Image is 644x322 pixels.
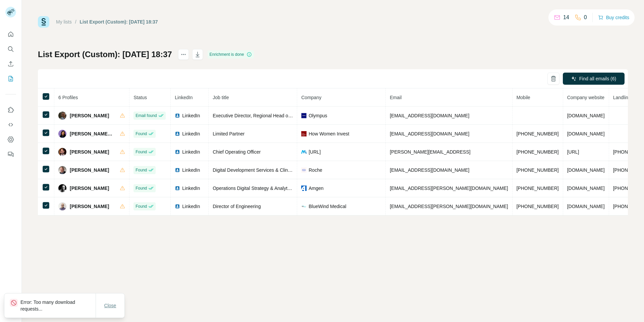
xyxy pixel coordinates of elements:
span: [PHONE_NUMBER] [517,186,559,191]
span: [DOMAIN_NAME] [567,204,605,209]
span: [EMAIL_ADDRESS][PERSON_NAME][DOMAIN_NAME] [390,204,508,209]
span: [PHONE_NUMBER] [517,149,559,155]
img: Surfe Logo [38,16,49,28]
span: Job title [213,95,229,100]
span: BlueWind Medical [309,203,346,210]
button: Find all emails (6) [563,73,625,85]
button: Search [5,43,16,55]
li: / [75,18,76,25]
img: company-logo [301,131,307,136]
span: Director of Engineering [213,204,261,209]
button: Enrich CSV [5,58,16,70]
span: [EMAIL_ADDRESS][DOMAIN_NAME] [390,113,469,118]
span: Operations Digital Strategy & Analytics Sr. Dr. [213,186,307,191]
span: [DOMAIN_NAME] [567,113,605,118]
span: LinkedIn [182,203,200,210]
span: [EMAIL_ADDRESS][DOMAIN_NAME] [390,167,469,173]
img: LinkedIn logo [175,131,180,136]
span: [DOMAIN_NAME] [567,131,605,136]
img: company-logo [301,167,307,173]
span: [PERSON_NAME] [70,203,109,210]
span: Landline [613,95,631,100]
span: Found [136,185,147,191]
span: Company [301,95,321,100]
p: 14 [563,13,569,22]
button: Buy credits [598,13,629,22]
span: Chief Operating Officer [213,149,261,155]
img: Avatar [58,130,66,138]
span: [DOMAIN_NAME] [567,186,605,191]
img: LinkedIn logo [175,113,180,118]
img: LinkedIn logo [175,167,180,173]
span: Find all emails (6) [579,75,616,82]
span: [EMAIL_ADDRESS][PERSON_NAME][DOMAIN_NAME] [390,186,508,191]
img: company-logo [301,113,307,118]
span: [PERSON_NAME], PhD [70,130,113,137]
span: Amgen [309,185,323,192]
button: Quick start [5,28,16,40]
span: [DOMAIN_NAME] [567,167,605,173]
a: My lists [56,19,72,25]
span: [EMAIL_ADDRESS][DOMAIN_NAME] [390,131,469,136]
div: Enrichment is done [208,50,254,58]
button: actions [178,49,189,60]
img: LinkedIn logo [175,186,180,191]
span: [URL] [567,149,579,155]
span: Found [136,203,147,209]
img: Avatar [58,112,66,120]
span: Found [136,167,147,173]
span: Close [104,302,116,309]
button: My lists [5,73,16,85]
span: How Women Invest [309,130,349,137]
span: [PHONE_NUMBER] [517,204,559,209]
span: [URL] [309,149,321,155]
span: [PERSON_NAME] [70,185,109,192]
span: LinkedIn [182,149,200,155]
span: LinkedIn [182,130,200,137]
div: List Export (Custom): [DATE] 18:37 [80,18,158,25]
img: company-logo [301,186,307,191]
span: Digital Development Services & Clinical Insights, Head of Architecture and Engineering [213,167,393,173]
p: Error: Too many download requests... [20,299,96,312]
button: Use Surfe API [5,119,16,131]
span: Mobile [517,95,530,100]
img: Avatar [58,202,66,210]
img: Avatar [58,184,66,192]
span: Email found [136,113,157,119]
span: [PERSON_NAME] [70,167,109,173]
span: Status [133,95,147,100]
button: Feedback [5,148,16,160]
span: Limited Partner [213,131,245,136]
button: Close [100,299,121,312]
span: Found [136,131,147,137]
h1: List Export (Custom): [DATE] 18:37 [38,49,172,60]
img: LinkedIn logo [175,204,180,209]
span: [PERSON_NAME] [70,149,109,155]
img: Avatar [58,148,66,156]
span: Olympus [309,112,327,119]
button: Use Surfe on LinkedIn [5,104,16,116]
img: LinkedIn logo [175,149,180,155]
span: [PHONE_NUMBER] [517,167,559,173]
span: LinkedIn [175,95,193,100]
span: LinkedIn [182,112,200,119]
span: Roche [309,167,322,173]
p: 0 [584,13,587,22]
span: Company website [567,95,604,100]
span: Executive Director, Regional Head of R&D Engineering, Digital Unit [213,113,352,118]
span: Email [390,95,401,100]
span: 6 Profiles [58,95,78,100]
img: company-logo [301,204,307,209]
span: Found [136,149,147,155]
span: [PHONE_NUMBER] [517,131,559,136]
img: company-logo [301,149,307,155]
span: [PERSON_NAME][EMAIL_ADDRESS] [390,149,470,155]
span: LinkedIn [182,185,200,192]
img: Avatar [58,166,66,174]
button: Dashboard [5,133,16,146]
span: LinkedIn [182,167,200,173]
span: [PERSON_NAME] [70,112,109,119]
